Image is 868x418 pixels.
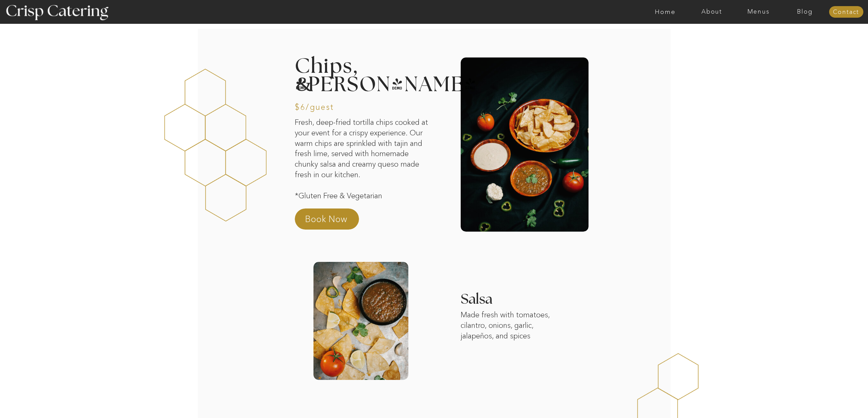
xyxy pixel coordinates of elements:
[642,9,688,15] a: Home
[295,103,334,110] h3: $6/guest
[800,384,868,418] iframe: podium webchat widget bubble
[688,9,735,15] a: About
[295,57,426,95] h2: Chips, [PERSON_NAME]
[296,75,427,95] h2: &
[461,310,562,349] p: Made fresh with tomatoes, cilantro, onions, garlic, jalapeños, and spices
[295,117,429,223] p: Fresh, deep-fried tortilla chips cooked at your event for a crispy experience. Our warm chips are...
[735,9,782,15] a: Menus
[461,292,574,299] h3: Salsa
[782,9,828,15] a: Blog
[305,213,365,229] a: Book Now
[829,9,863,16] a: Contact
